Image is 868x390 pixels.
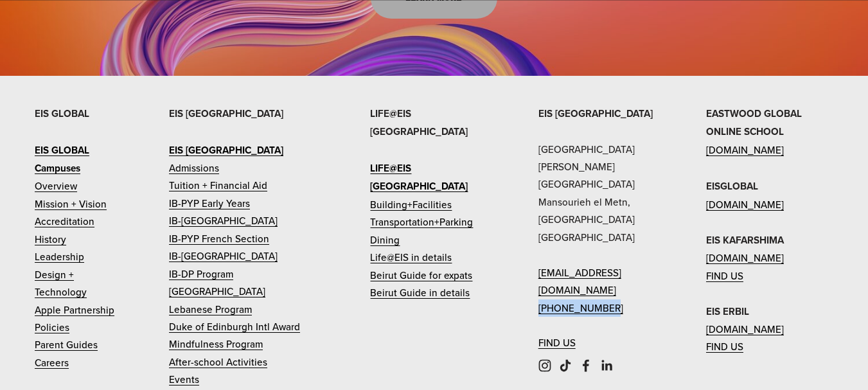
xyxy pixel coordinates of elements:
[559,359,572,372] a: TikTok
[370,107,468,139] strong: LIFE@EIS [GEOGRAPHIC_DATA]
[370,196,452,213] a: Building+Facilities
[706,141,784,159] a: [DOMAIN_NAME]
[370,267,472,284] a: Beirut Guide for expats
[169,212,278,229] a: IB-[GEOGRAPHIC_DATA]
[169,107,283,121] strong: EIS [GEOGRAPHIC_DATA]
[370,284,470,301] a: Beirut Guide in details
[706,179,758,193] strong: EISGLOBAL
[370,213,473,231] a: Transportation+Parking
[169,159,219,177] a: Admissions
[169,301,252,318] a: Lebanese Program
[35,301,114,319] a: Apple Partnership
[35,107,89,121] strong: EIS GLOBAL
[35,141,89,159] a: EIS GLOBAL
[35,231,66,248] a: History
[169,230,269,247] a: IB-PYP French Section
[706,267,743,285] a: FIND US
[169,143,283,157] strong: EIS [GEOGRAPHIC_DATA]
[35,266,128,301] a: Design + Technology
[35,195,107,213] a: Mission + Vision
[35,143,89,157] strong: EIS GLOBAL
[706,321,784,338] a: [DOMAIN_NAME]
[169,177,267,194] a: Tuition + Financial Aid
[35,161,80,175] strong: Campuses
[169,353,267,371] a: After-school Activities
[370,161,468,193] strong: LIFE@EIS [GEOGRAPHIC_DATA]
[169,318,300,335] a: Duke of Edinburgh Intl Award
[706,107,802,139] strong: EASTWOOD GLOBAL ONLINE SCHOOL
[370,231,400,249] a: Dining
[706,249,784,267] a: [DOMAIN_NAME]
[706,233,784,247] strong: EIS KAFARSHIMA
[600,359,613,372] a: LinkedIn
[35,354,69,371] a: Careers
[538,299,623,317] a: [PHONE_NUMBER]
[538,107,653,121] strong: EIS [GEOGRAPHIC_DATA]
[370,249,452,266] a: Life@EIS in details
[35,336,98,353] a: Parent Guides
[538,264,666,299] a: [EMAIL_ADDRESS][DOMAIN_NAME]
[35,319,69,336] a: Policies
[169,283,265,300] a: [GEOGRAPHIC_DATA]
[35,177,77,195] a: Overview
[538,334,576,351] a: FIND US
[35,159,80,177] a: Campuses
[35,213,94,230] a: Accreditation
[169,265,233,283] a: IB-DP Program
[706,338,743,355] a: FIND US
[370,159,497,196] a: LIFE@EIS [GEOGRAPHIC_DATA]
[169,335,263,353] a: Mindfulness Program
[580,359,592,372] a: Facebook
[35,248,84,265] a: Leadership
[169,141,283,159] a: EIS [GEOGRAPHIC_DATA]
[169,195,250,212] a: IB-PYP Early Years
[538,105,666,352] p: [GEOGRAPHIC_DATA] [PERSON_NAME][GEOGRAPHIC_DATA] Mansourieh el Metn, [GEOGRAPHIC_DATA] [GEOGRAPHI...
[538,359,551,372] a: Instagram
[169,371,199,388] a: Events
[706,305,749,319] strong: EIS ERBIL
[706,196,784,213] a: [DOMAIN_NAME]
[169,247,278,265] a: IB-[GEOGRAPHIC_DATA]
